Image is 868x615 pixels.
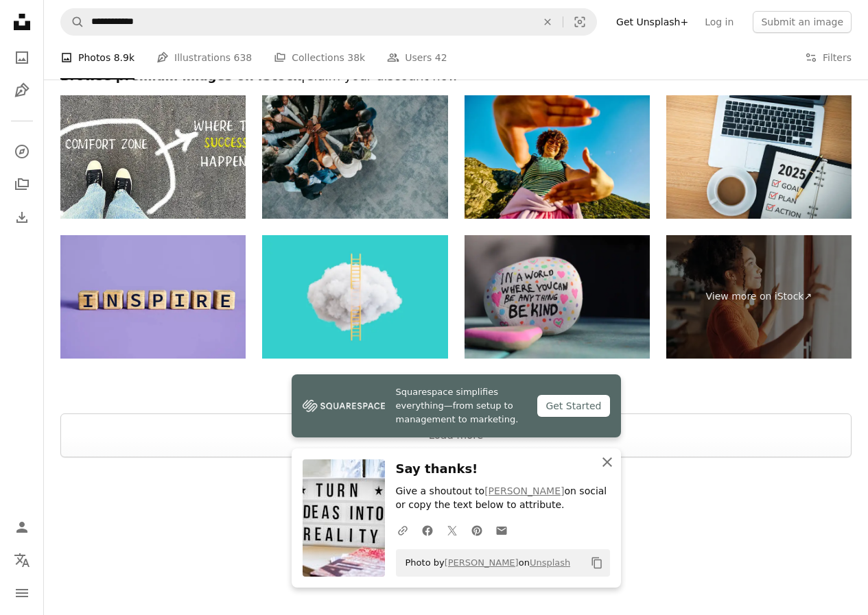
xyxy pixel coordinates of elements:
[292,374,621,437] a: Squarespace simplifies everything—from setup to management to marketing.Get Started
[262,235,447,359] img: Ladder to Cloud, Ladder of Success Concept
[465,516,489,544] a: Share on Pinterest
[234,50,253,65] span: 638
[445,557,519,568] a: [PERSON_NAME]
[666,235,852,359] a: View more on iStock↗
[301,69,458,83] span: | Claim your discount now
[484,485,564,496] a: [PERSON_NAME]
[563,9,596,35] button: Visual search
[396,459,610,479] h3: Say thanks!
[8,8,36,38] a: Home — Unsplash
[399,552,571,574] span: Photo by on
[532,9,563,35] button: Clear
[156,36,252,80] a: Illustrations 638
[753,11,852,33] button: Submit an image
[44,544,868,561] p: Make something awesome
[440,516,465,544] a: Share on Twitter
[303,396,385,416] img: file-1747939142011-51e5cc87e3c9
[585,551,609,575] button: Copy to clipboard
[8,44,36,71] a: Photos
[60,8,597,36] form: Find visuals sitewide
[805,36,852,80] button: Filters
[8,138,36,165] a: Explore
[465,235,650,359] img: In a world where you can be anything be kind kindness rock
[666,95,852,219] img: 2025 new year resolutions on notepad with coffee and laptop
[608,11,696,33] a: Get Unsplash+
[262,95,447,219] img: Diverse business team collaborating together in unity and trust
[696,11,742,33] a: Log in
[387,36,447,80] a: Users 42
[396,385,527,426] span: Squarespace simplifies everything—from setup to management to marketing.
[537,395,609,417] div: Get Started
[8,514,36,541] a: Log in / Sign up
[8,171,36,198] a: Collections
[8,77,36,104] a: Illustrations
[435,50,447,65] span: 42
[465,95,650,219] img: Young female hiker framing scenic mountain view with hands during sunny hike
[274,36,365,80] a: Collections 38k
[8,204,36,231] a: Download History
[415,516,440,544] a: Share on Facebook
[61,9,84,35] button: Search Unsplash
[347,50,365,65] span: 38k
[60,95,246,219] img: Comfort zone -where the success happens
[396,485,610,512] p: Give a shoutout to on social or copy the text below to attribute.
[489,516,514,544] a: Share over email
[8,579,36,607] button: Menu
[60,413,852,457] button: Load more
[8,546,36,574] button: Language
[60,235,246,359] img: Wooden blocks spelling the word âINSPIREâ purple background
[530,557,570,568] a: Unsplash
